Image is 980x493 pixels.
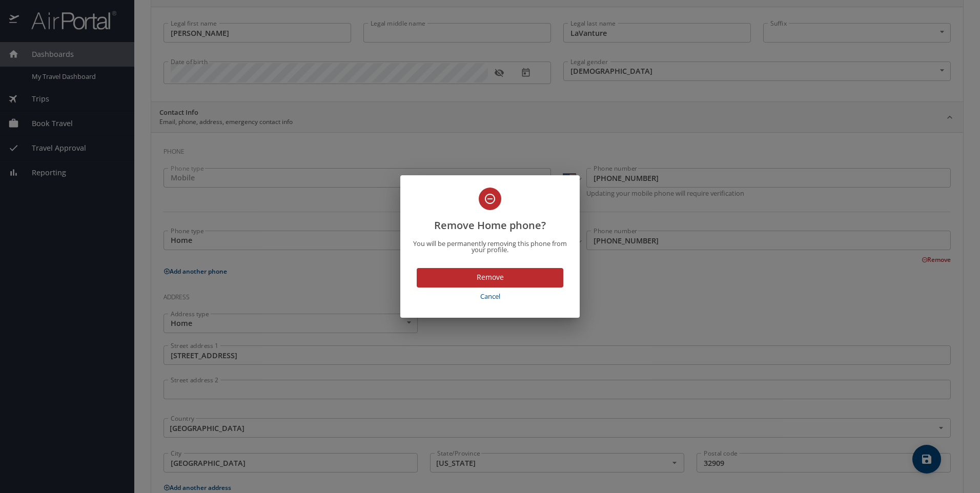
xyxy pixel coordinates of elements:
[413,188,567,234] h2: Remove Home phone?
[413,240,567,254] p: You will be permanently removing this phone from your profile.
[421,291,559,302] span: Cancel
[417,287,563,305] button: Cancel
[425,271,555,284] span: Remove
[417,268,563,288] button: Remove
